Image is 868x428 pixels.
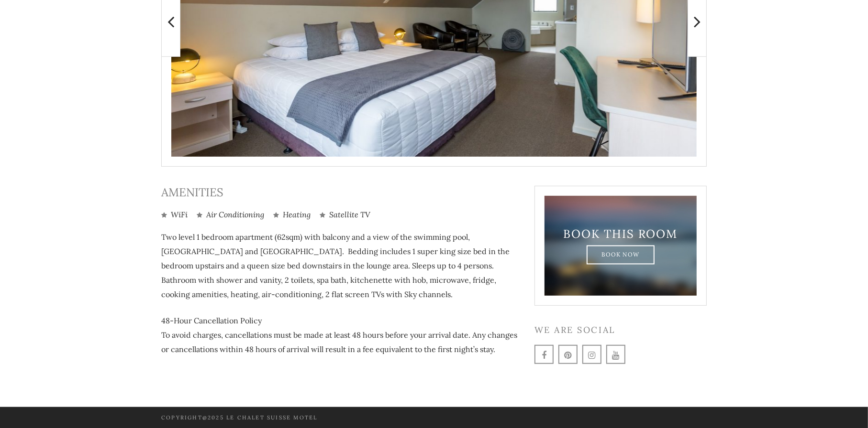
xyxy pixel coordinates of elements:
[161,313,520,356] p: 48-Hour Cancellation Policy To avoid charges, cancellations must be made at least 48 hours before...
[197,209,264,220] li: Air Conditioning
[534,325,707,335] h3: We are social
[273,209,311,220] li: Heating
[161,186,520,200] h3: Amenities
[161,230,520,301] p: Two level 1 bedroom apartment (62sqm) with balcony and a view of the swimming pool, [GEOGRAPHIC_D...
[320,209,370,220] li: Satellite TV
[587,245,655,264] a: Book Now
[161,209,188,220] li: WiFi
[561,227,680,241] h3: Book This Room
[161,413,427,423] p: Copyright@2025 Le Chalet suisse Motel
